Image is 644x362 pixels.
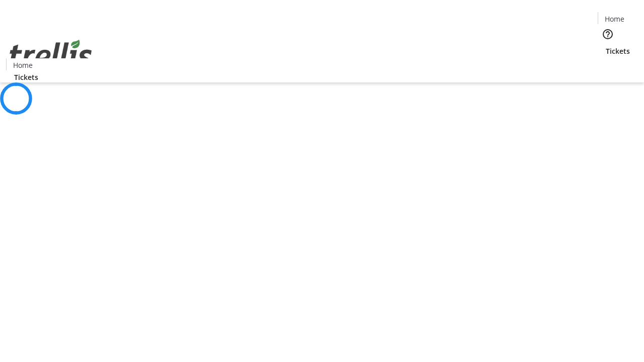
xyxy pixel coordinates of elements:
span: Home [13,60,33,70]
button: Cart [598,56,618,76]
a: Tickets [598,46,638,56]
span: Tickets [14,72,38,82]
span: Tickets [606,46,630,56]
img: Orient E2E Organization SdwJoS00mz's Logo [6,29,96,79]
a: Tickets [6,72,46,82]
a: Home [598,14,630,24]
a: Home [7,60,39,70]
button: Help [598,24,618,44]
span: Home [605,14,624,24]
